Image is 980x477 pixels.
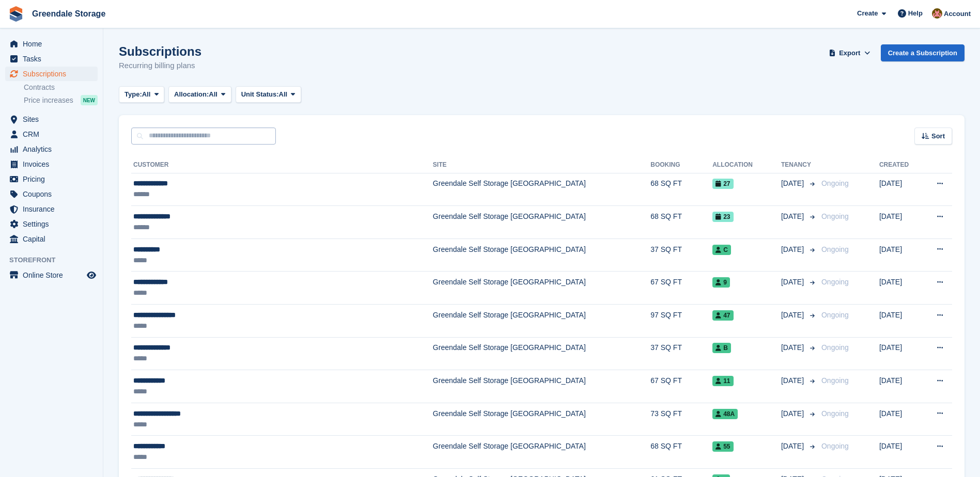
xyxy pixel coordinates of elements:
[879,239,921,272] td: [DATE]
[650,239,712,272] td: 37 SQ FT
[650,173,712,206] td: 68 SQ FT
[279,89,288,100] span: All
[5,172,98,186] a: menu
[879,305,921,338] td: [DATE]
[944,9,971,19] span: Account
[821,245,849,253] span: Ongoing
[908,8,923,19] span: Help
[433,436,650,469] td: Greendale Self Storage [GEOGRAPHIC_DATA]
[879,403,921,436] td: [DATE]
[781,408,806,419] span: [DATE]
[433,403,650,436] td: Greendale Self Storage [GEOGRAPHIC_DATA]
[5,112,98,126] a: menu
[781,375,806,386] span: [DATE]
[5,67,98,81] a: menu
[821,311,849,319] span: Ongoing
[236,86,301,103] button: Unit Status: All
[781,310,806,321] span: [DATE]
[650,206,712,239] td: 68 SQ FT
[650,305,712,338] td: 97 SQ FT
[23,202,85,216] span: Insurance
[5,202,98,216] a: menu
[131,157,433,173] th: Customer
[433,206,650,239] td: Greendale Self Storage [GEOGRAPHIC_DATA]
[821,409,849,418] span: Ongoing
[650,436,712,469] td: 68 SQ FT
[879,272,921,305] td: [DATE]
[650,157,712,173] th: Booking
[23,142,85,156] span: Analytics
[433,305,650,338] td: Greendale Self Storage [GEOGRAPHIC_DATA]
[209,89,217,100] span: All
[5,52,98,66] a: menu
[142,89,151,100] span: All
[879,173,921,206] td: [DATE]
[23,127,85,141] span: CRM
[821,278,849,286] span: Ongoing
[24,83,98,92] a: Contracts
[81,95,98,105] div: NEW
[24,96,73,105] span: Price increases
[23,187,85,201] span: Coupons
[5,142,98,156] a: menu
[168,86,231,103] button: Allocation: All
[5,232,98,246] a: menu
[119,44,201,58] h1: Subscriptions
[879,337,921,370] td: [DATE]
[119,60,201,72] p: Recurring billing plans
[650,403,712,436] td: 73 SQ FT
[821,343,849,352] span: Ongoing
[712,179,733,189] span: 27
[781,157,817,173] th: Tenancy
[23,157,85,171] span: Invoices
[119,86,164,103] button: Type: All
[781,342,806,353] span: [DATE]
[433,157,650,173] th: Site
[8,6,24,22] img: stora-icon-8386f47178a22dfd0bd8f6a31ec36ba5ce8667c1dd55bd0f319d3a0aa187defe.svg
[839,48,860,58] span: Export
[5,268,98,282] a: menu
[5,157,98,171] a: menu
[23,37,85,51] span: Home
[879,157,921,173] th: Created
[23,232,85,246] span: Capital
[23,67,85,81] span: Subscriptions
[23,112,85,126] span: Sites
[781,178,806,189] span: [DATE]
[650,272,712,305] td: 67 SQ FT
[781,211,806,222] span: [DATE]
[174,89,209,100] span: Allocation:
[781,277,806,288] span: [DATE]
[650,370,712,403] td: 67 SQ FT
[712,310,733,321] span: 47
[23,217,85,231] span: Settings
[433,173,650,206] td: Greendale Self Storage [GEOGRAPHIC_DATA]
[712,343,731,353] span: B
[879,436,921,469] td: [DATE]
[125,89,142,100] span: Type:
[85,269,98,281] a: Preview store
[712,409,738,419] span: 48a
[931,131,945,141] span: Sort
[712,157,781,173] th: Allocation
[24,94,98,106] a: Price increases NEW
[712,245,731,255] span: C
[881,44,965,61] a: Create a Subscription
[5,217,98,231] a: menu
[879,206,921,239] td: [DATE]
[5,127,98,141] a: menu
[433,272,650,305] td: Greendale Self Storage [GEOGRAPHIC_DATA]
[821,212,849,220] span: Ongoing
[433,239,650,272] td: Greendale Self Storage [GEOGRAPHIC_DATA]
[821,442,849,450] span: Ongoing
[879,370,921,403] td: [DATE]
[433,370,650,403] td: Greendale Self Storage [GEOGRAPHIC_DATA]
[433,337,650,370] td: Greendale Self Storage [GEOGRAPHIC_DATA]
[5,37,98,51] a: menu
[821,376,849,385] span: Ongoing
[781,244,806,255] span: [DATE]
[28,5,110,22] a: Greendale Storage
[932,8,942,19] img: Justin Swingler
[23,172,85,186] span: Pricing
[23,52,85,66] span: Tasks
